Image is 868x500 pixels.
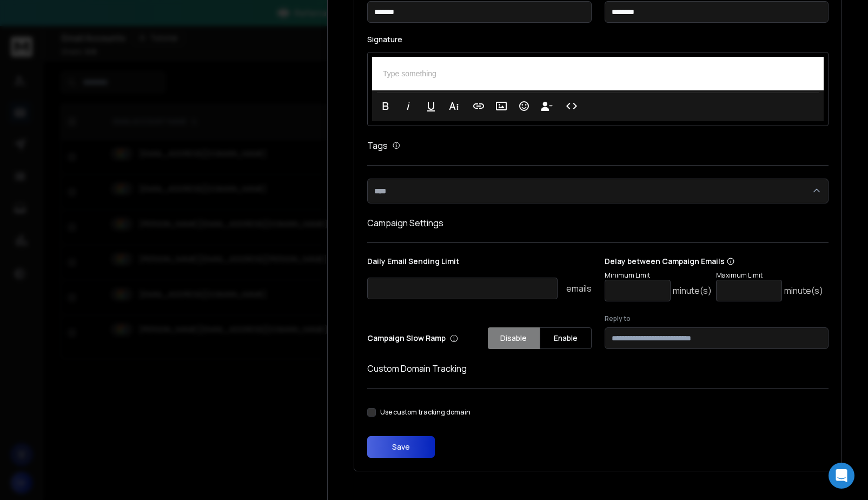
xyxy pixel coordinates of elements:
button: Emoticons [514,95,534,117]
p: Minimum Limit [605,271,712,280]
h1: Custom Domain Tracking [367,362,829,375]
button: Insert Image (⌘P) [491,95,512,117]
label: Reply to [605,314,829,323]
h1: Campaign Settings [367,216,829,229]
p: minute(s) [784,284,823,297]
button: More Text [443,95,464,117]
button: Underline (⌘U) [421,95,441,117]
button: Save [367,436,435,458]
div: Open Intercom Messenger [829,463,854,489]
button: Bold (⌘B) [375,95,396,117]
p: Delay between Campaign Emails [605,256,823,267]
button: Insert Link (⌘K) [468,95,489,117]
h1: Tags [367,139,388,152]
p: Campaign Slow Ramp [367,333,458,344]
p: Maximum Limit [716,271,823,280]
button: Insert Unsubscribe Link [536,95,557,117]
p: minute(s) [673,284,712,297]
button: Italic (⌘I) [398,95,419,117]
button: Enable [540,327,592,349]
button: Disable [488,327,540,349]
p: emails [566,282,592,295]
p: Daily Email Sending Limit [367,256,592,271]
label: Use custom tracking domain [380,408,471,417]
label: Signature [367,36,829,43]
